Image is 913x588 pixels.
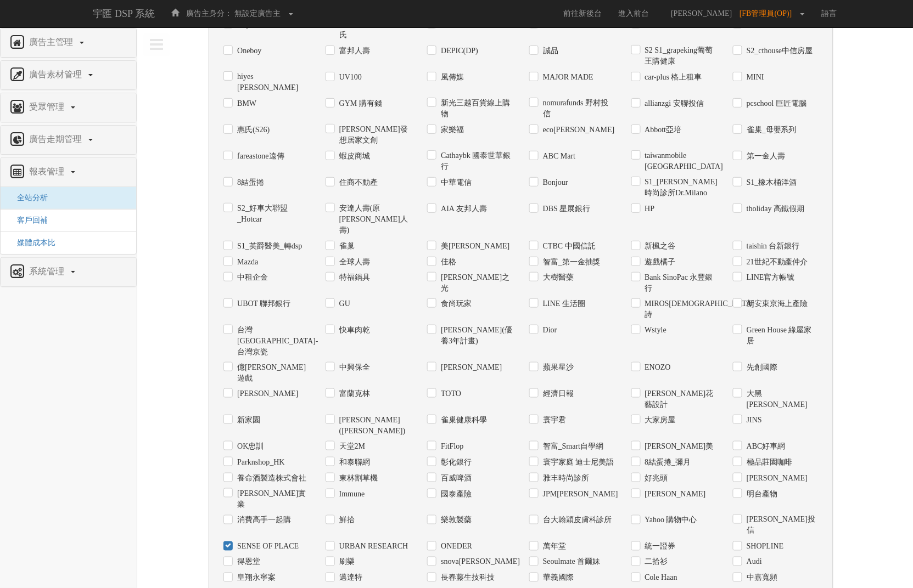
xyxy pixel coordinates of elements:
label: 8結蛋捲_彌月 [642,457,691,468]
label: URBAN RESEARCH [337,541,408,552]
label: 大黑[PERSON_NAME] [744,388,819,410]
span: 廣告主身分： [186,9,232,18]
label: [PERSON_NAME] [234,388,298,399]
label: Cathaybk 國泰世華銀行 [438,150,513,172]
label: 8結蛋捲 [234,177,264,188]
label: 先創國際 [744,362,777,373]
label: Mazda [234,257,258,268]
label: 經濟日報 [540,388,574,399]
label: 統一證券 [642,541,676,552]
label: 富蘭克林 [337,388,370,399]
label: 特福鍋具 [337,272,370,283]
label: 中華電信 [438,177,472,188]
label: [PERSON_NAME]投信 [744,514,819,536]
label: S1_[PERSON_NAME]時尚診所Dr.Milano [642,177,717,199]
label: [PERSON_NAME]發想居家文創 [337,124,411,146]
label: 新楓之谷 [642,241,676,252]
label: BMW [234,98,256,109]
label: 富邦人壽 [337,46,370,56]
label: 遊戲橘子 [642,257,676,268]
label: SHOPLINE [744,541,784,552]
label: car-plus 格上租車 [642,72,702,83]
label: snova[PERSON_NAME] [438,557,513,568]
label: 食尚玩家 [438,298,472,309]
label: [PERSON_NAME]花藝設計 [642,388,717,410]
span: 受眾管理 [26,102,70,111]
label: 邁達特 [337,573,362,584]
label: FitFlop [438,441,463,452]
span: [PERSON_NAME] [666,9,738,18]
label: 中興保全 [337,362,370,373]
label: 雀巢健康科學 [438,415,487,426]
label: pcschool 巨匠電腦 [744,98,806,109]
label: GYM 購有錢 [337,98,382,109]
label: 養命酒製造株式會社 [234,473,306,484]
label: Immune [337,489,365,500]
a: 媒體成本比 [9,239,55,247]
label: 家樂福 [438,125,464,135]
label: Wstyle [642,325,667,336]
a: 全站分析 [9,194,48,202]
label: SENSE ОF PLACE [234,541,299,552]
label: S2_Brands[PERSON_NAME]氏 [337,19,411,41]
label: 大家房屋 [642,415,676,426]
label: 中租企金 [234,272,268,283]
span: 報表管理 [26,167,70,176]
label: 華義國際 [540,573,574,584]
span: 無設定廣告主 [234,9,281,18]
label: 天堂2M [337,441,365,452]
label: [PERSON_NAME] [438,362,502,373]
label: LINE 生活圈 [540,298,585,309]
label: 寰宇君 [540,415,566,426]
label: 安達人壽(原[PERSON_NAME]人壽) [337,203,411,236]
span: 廣告主管理 [26,37,79,47]
label: 二拾衫 [642,557,668,568]
label: [PERSON_NAME]之光 [438,272,513,294]
label: OK忠訓 [234,441,264,452]
label: 刷樂 [337,557,355,568]
label: LINE官方帳號 [744,272,795,283]
label: 萬年堂 [540,541,566,552]
label: Cole Haan [642,573,677,584]
label: 新家園 [234,415,260,426]
label: 雀巢 [337,241,355,252]
label: S2_cthouse中信房屋 [744,46,813,56]
label: UBOT 聯邦銀行 [234,298,290,309]
label: 大樹醫藥 [540,272,574,283]
label: 21世紀不動產仲介 [744,257,808,268]
label: 智富_第一金抽獎 [540,257,601,268]
label: 台灣[GEOGRAPHIC_DATA]-台灣京瓷 [234,325,309,358]
label: S1_英爵醫美_轉dsp [234,241,302,252]
label: [PERSON_NAME](優養3年計畫) [438,325,513,347]
label: 和泰聯網 [337,457,370,468]
label: Audi [744,557,762,568]
label: hiyes [PERSON_NAME] [234,71,309,93]
label: JPM[PERSON_NAME] [540,489,615,500]
label: 智富_Smart自學網 [540,441,603,452]
label: [PERSON_NAME]實業 [234,488,309,510]
label: 惠氏(S26) [234,125,270,135]
label: 快車肉乾 [337,325,370,336]
label: MAJOR MADE [540,72,593,83]
label: 鮮拾 [337,515,355,526]
label: 皇翔永寧案 [234,573,276,584]
label: Seoulmate 首爾妹 [540,557,601,568]
label: Yahoo 購物中心 [642,515,697,526]
label: HP [642,203,655,214]
label: 雀巢_母嬰系列 [744,125,797,135]
label: 東林割草機 [337,473,378,484]
label: nomurafunds 野村投信 [540,98,615,120]
span: 客戶回補 [9,216,48,224]
label: 台大翰穎皮膚科診所 [540,515,612,526]
label: ABC好車網 [744,441,786,452]
label: 明台產物 [744,489,777,500]
a: 廣告主管理 [9,34,128,52]
label: UV100 [337,72,362,83]
label: Parknshop_HK [234,457,284,468]
label: taiwanmobile [GEOGRAPHIC_DATA] [642,150,717,172]
label: Abbott亞培 [642,125,682,135]
label: 國泰產險 [438,489,472,500]
span: 廣告走期管理 [26,134,87,144]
